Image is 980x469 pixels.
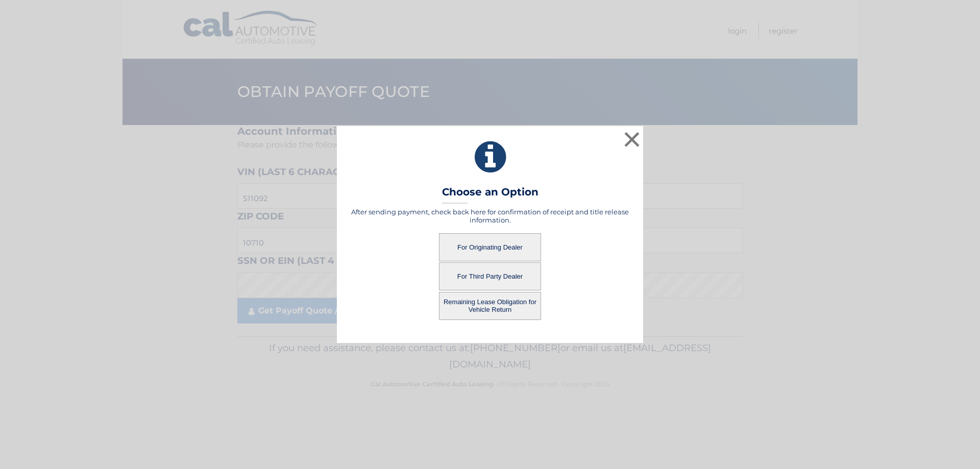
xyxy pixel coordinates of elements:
button: × [622,129,642,150]
h5: After sending payment, check back here for confirmation of receipt and title release information. [350,208,630,224]
button: For Originating Dealer [439,233,541,261]
button: Remaining Lease Obligation for Vehicle Return [439,292,541,320]
h3: Choose an Option [442,186,538,204]
button: For Third Party Dealer [439,262,541,290]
